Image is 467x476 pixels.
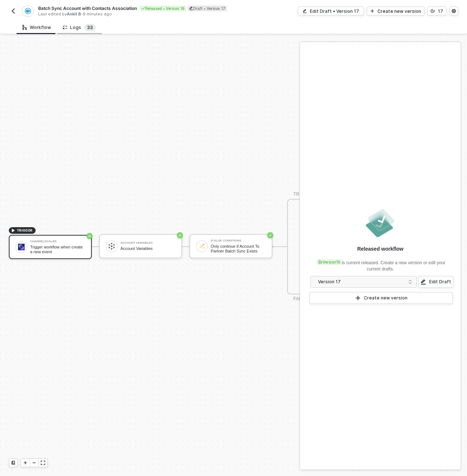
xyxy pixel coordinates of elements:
span: 3 [87,25,90,30]
span: icon-play [23,461,28,465]
img: back [10,8,16,14]
div: Account Variables [120,241,175,244]
div: Workflow [22,25,51,30]
span: icon-edit [420,279,426,285]
button: Edit Draft • Version 17 [298,7,364,15]
button: Create new version [309,292,453,304]
span: icon-play [11,228,15,233]
sup: 33 [84,24,96,31]
span: icon-expand [41,461,45,465]
div: Trigger workflow when create a new event [30,245,85,254]
div: Last edited by - 9 minutes ago [38,11,233,17]
span: icon-edit [189,6,193,10]
span: 3 [90,25,93,30]
img: integration-icon [25,8,31,14]
span: icon-play [370,9,374,13]
div: If-Else Conditions [211,239,266,242]
button: 17 [427,7,446,15]
span: icon-settings [452,9,456,13]
span: Ankit B [67,11,81,17]
div: Channelscaler [30,240,85,243]
div: Released workflow [357,245,403,252]
div: TRUE [293,191,305,198]
div: Logs [63,24,96,31]
div: Account Variables [120,246,175,251]
div: FALSE [293,295,307,302]
div: Released • Version 16 [140,6,186,11]
span: icon-minus [32,461,36,465]
span: icon-versioning [431,9,435,13]
button: back [9,7,18,15]
div: Create new version [377,8,421,14]
button: Create new version [367,7,424,15]
span: TRIGGER [17,228,33,233]
div: Version 16 [317,259,342,265]
span: icon-edit [303,9,307,13]
button: Edit Draft [418,276,453,288]
span: icon-play [355,295,361,301]
div: Version 17 [318,278,404,286]
img: icon [199,243,205,250]
img: icon [108,243,115,250]
div: Only continue if Account To Partner Batch Sync Exists [211,244,266,253]
span: icon-versioning [318,260,323,264]
div: 17 [438,8,443,14]
div: Draft • Version 17 [188,6,227,11]
span: icon-success-page [177,232,183,238]
div: Edit Draft • Version 17 [310,8,359,14]
img: released.png [364,207,397,239]
div: Create new version [364,295,408,301]
span: icon-success-page [267,232,273,238]
div: is current released. Create a new version or edit your current drafts. [309,255,452,272]
div: Edit Draft [429,279,451,285]
span: icon-success-page [87,233,93,239]
span: Batch Sync Account with Contacts Association [38,5,137,11]
img: icon [18,244,25,250]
